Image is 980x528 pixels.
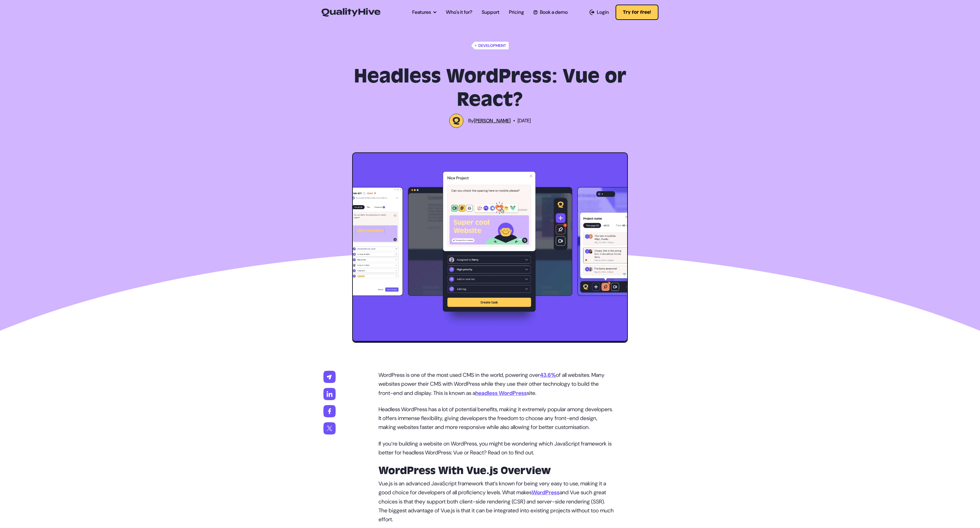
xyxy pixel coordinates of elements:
[518,117,531,124] span: [DATE]
[379,464,551,477] strong: WordPress With Vue.js Overview
[475,389,527,397] a: headless WordPress
[597,9,609,16] span: Login
[474,117,511,124] a: [PERSON_NAME]
[509,9,524,16] a: Pricing
[532,489,560,496] a: WordPress
[379,405,614,432] p: Headless WordPress has a lot of potential benefits, making it extremely popular among developers....
[468,117,511,124] span: By
[322,8,380,17] img: QualityHive - Bug Tracking Tool
[513,117,515,124] span: •
[348,65,632,111] h1: Headless WordPress: Vue or React?
[540,371,556,379] a: 43.6%
[471,42,508,49] a: Development
[379,439,614,457] p: If you’re building a website on WordPress, you might be wondering which JavaScript framework is b...
[449,114,463,128] img: QualityHive Logo
[379,479,614,524] p: Vue.js is an advanced JavaScript framework that’s known for being very easy to use, making it a g...
[533,10,537,14] img: Book a QualityHive Demo
[446,9,472,16] a: Who's it for?
[482,9,499,16] a: Support
[616,5,658,20] button: Try for free!
[533,9,568,16] a: Book a demo
[353,153,627,341] img: Website UAT Testing
[379,371,614,398] p: WordPress is one of the most used CMS in the world, powering over of all websites. Many websites ...
[590,9,609,16] a: Login
[477,42,509,49] span: Development
[412,9,436,16] a: Features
